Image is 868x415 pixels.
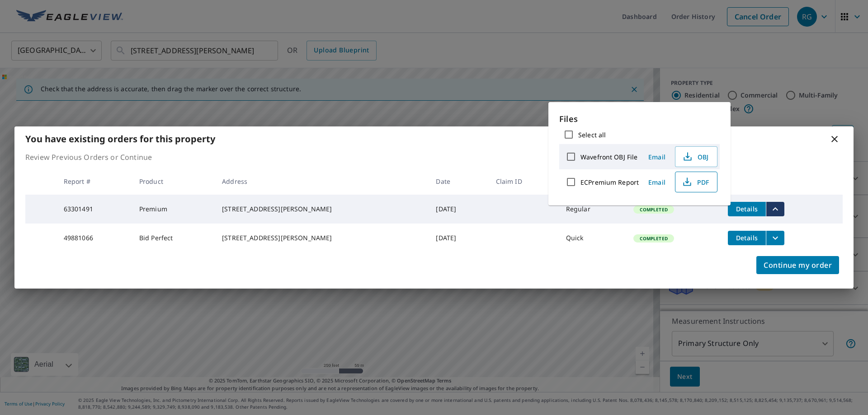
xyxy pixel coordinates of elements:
[681,151,710,162] span: OBJ
[222,233,421,242] div: [STREET_ADDRESS][PERSON_NAME]
[756,256,839,274] button: Continue my order
[559,195,627,224] td: Regular
[728,231,766,245] button: detailsBtn-49881066
[215,168,429,195] th: Address
[642,175,671,189] button: Email
[559,113,720,125] p: Files
[634,235,673,242] span: Completed
[681,177,710,187] span: PDF
[634,206,673,213] span: Completed
[675,172,717,192] button: PDF
[429,168,488,195] th: Date
[580,153,637,161] label: Wavefront OBJ File
[489,168,559,195] th: Claim ID
[25,133,215,145] b: You have existing orders for this property
[132,224,215,252] td: Bid Perfect
[429,224,488,252] td: [DATE]
[57,224,132,252] td: 49881066
[25,152,843,163] p: Review Previous Orders or Continue
[57,168,132,195] th: Report #
[578,131,606,139] label: Select all
[580,178,639,187] label: ECPremium Report
[733,205,760,213] span: Details
[646,178,668,187] span: Email
[766,202,784,216] button: filesDropdownBtn-63301491
[132,195,215,224] td: Premium
[766,231,784,245] button: filesDropdownBtn-49881066
[642,150,671,164] button: Email
[646,153,668,161] span: Email
[733,233,760,242] span: Details
[57,195,132,224] td: 63301491
[559,224,627,252] td: Quick
[132,168,215,195] th: Product
[728,202,766,216] button: detailsBtn-63301491
[764,259,832,271] span: Continue my order
[675,146,717,167] button: OBJ
[222,205,421,214] div: [STREET_ADDRESS][PERSON_NAME]
[429,195,488,224] td: [DATE]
